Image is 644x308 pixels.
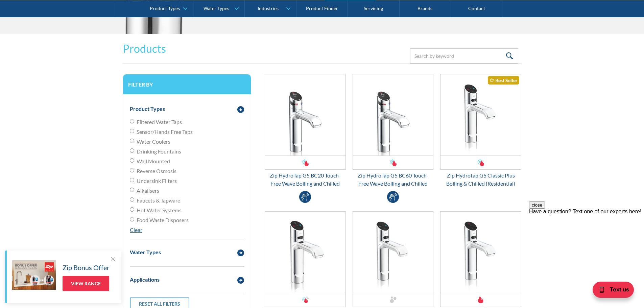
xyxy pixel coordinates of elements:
[130,105,165,113] div: Product Types
[130,119,134,123] input: Filtered Water Taps
[353,74,433,156] img: Zip HydroTap G5 BC60 Touch-Free Wave Boiling and Chilled
[590,274,644,308] iframe: podium webchat widget bubble
[137,118,182,126] span: Filtered Water Taps
[353,171,434,188] div: Zip HydroTap G5 BC60 Touch-Free Wave Boiling and Chilled
[130,178,134,182] input: Undersink Filters
[130,158,134,163] input: Wall Mounted
[410,48,518,64] input: Search by keyword
[529,202,644,283] iframe: podium webchat widget prompt
[258,5,279,11] div: Industries
[130,188,134,192] input: Alkalisers
[488,76,519,85] div: Best Seller
[123,41,166,57] h2: Products
[130,248,161,256] div: Water Types
[130,168,134,172] input: Reverse Osmosis
[265,171,346,188] div: Zip HydroTap G5 BC20 Touch-Free Wave Boiling and Chilled
[137,138,170,146] span: Water Coolers
[137,147,181,156] span: Drinking Fountains
[130,129,134,133] input: Sensor/Hands Free Taps
[130,276,160,284] div: Applications
[130,139,134,143] input: Water Coolers
[265,74,346,188] a: Zip HydroTap G5 BC20 Touch-Free Wave Boiling and ChilledZip HydroTap G5 BC20 Touch-Free Wave Boil...
[265,212,345,293] img: Zip Hydrotap G5 Classic Plus Boiling, Chilled & Sparkling (Residential)
[137,177,177,185] span: Undersink Filters
[204,5,229,11] div: Water Types
[440,212,521,293] img: Zip HydroTap G5 B100 Boiling Only
[440,74,521,156] img: Zip Hydrotap G5 Classic Plus Boiling & Chilled (Residential)
[150,5,180,11] div: Product Types
[137,206,182,214] span: Hot Water Systems
[63,262,110,273] h5: Zip Bonus Offer
[128,81,246,88] h3: Filter by
[353,74,434,188] a: Zip HydroTap G5 BC60 Touch-Free Wave Boiling and ChilledZip HydroTap G5 BC60 Touch-Free Wave Boil...
[12,260,56,290] img: Zip Bonus Offer
[440,171,521,188] div: Zip Hydrotap G5 Classic Plus Boiling & Chilled (Residential)
[130,197,134,202] input: Faucets & Tapware
[130,227,142,233] a: Clear
[130,148,134,153] input: Drinking Fountains
[137,187,159,195] span: Alkalisers
[137,196,180,205] span: Faucets & Tapware
[265,74,345,156] img: Zip HydroTap G5 BC20 Touch-Free Wave Boiling and Chilled
[137,216,189,224] span: Food Waste Disposers
[440,74,521,188] a: Zip Hydrotap G5 Classic Plus Boiling & Chilled (Residential)Best SellerZip Hydrotap G5 Classic Pl...
[353,212,433,293] img: Zip Hydrotap G5 Classic Plus Chilled & Sparkling (Residential)
[130,217,134,221] input: Food Waste Disposers
[63,276,109,291] a: View Range
[137,157,170,165] span: Wall Mounted
[137,167,176,175] span: Reverse Osmosis
[137,128,193,136] span: Sensor/Hands Free Taps
[130,207,134,212] input: Hot Water Systems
